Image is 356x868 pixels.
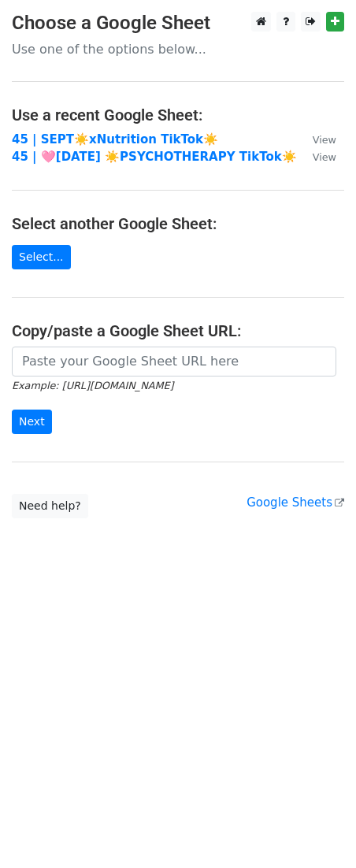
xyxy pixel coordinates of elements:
[12,41,344,57] p: Use one of the options below...
[12,321,344,340] h4: Copy/paste a Google Sheet URL:
[12,494,88,518] a: Need help?
[297,150,336,164] a: View
[12,12,344,35] h3: Choose a Google Sheet
[313,151,336,163] small: View
[12,106,344,124] h4: Use a recent Google Sheet:
[12,132,218,147] a: 45 | SEPT☀️xNutrition TikTok☀️
[12,214,344,233] h4: Select another Google Sheet:
[12,380,173,391] small: Example: [URL][DOMAIN_NAME]
[12,150,297,164] a: 45 | 🩷[DATE] ☀️PSYCHOTHERAPY TikTok☀️
[247,495,344,510] a: Google Sheets
[313,134,336,146] small: View
[12,245,71,269] a: Select...
[12,410,52,434] input: Next
[12,347,336,377] input: Paste your Google Sheet URL here
[297,132,336,147] a: View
